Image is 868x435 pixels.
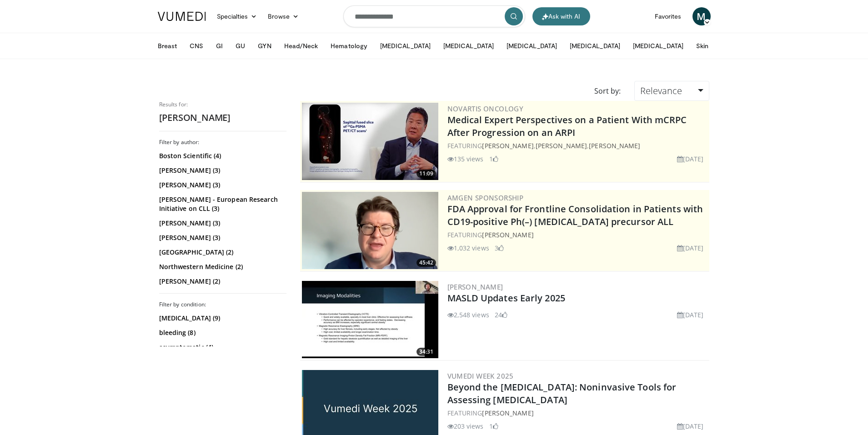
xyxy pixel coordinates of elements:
a: [PERSON_NAME] [589,141,640,150]
button: [MEDICAL_DATA] [564,37,626,55]
a: [PERSON_NAME] [482,230,533,239]
h2: [PERSON_NAME] [159,112,286,124]
img: VuMedi Logo [158,12,206,21]
a: Beyond the [MEDICAL_DATA]: Noninvasive Tools for Assessing [MEDICAL_DATA] [447,381,677,406]
button: Ask with AI [532,7,590,25]
img: a6c1273b-6a04-451f-b691-dbbac68f8a63.300x170_q85_crop-smart_upscale.jpg [302,281,438,358]
button: Hematology [325,37,373,55]
li: [DATE] [677,154,704,164]
li: 1 [489,154,498,164]
a: FDA Approval for Frontline Consolidation in Patients with CD19-positive Ph(–) [MEDICAL_DATA] prec... [447,203,703,228]
a: [MEDICAL_DATA] (9) [159,314,284,323]
div: FEATURING [447,230,707,240]
button: [MEDICAL_DATA] [375,37,436,55]
a: 34:31 [302,281,438,358]
a: [PERSON_NAME] (3) [159,180,284,190]
input: Search topics, interventions [343,5,525,27]
button: CNS [184,37,209,55]
span: 45:42 [416,259,436,267]
div: FEATURING [447,408,707,418]
button: [MEDICAL_DATA] [438,37,499,55]
a: Browse [262,7,304,25]
li: 2,548 views [447,310,489,320]
button: GU [230,37,251,55]
a: bleeding (8) [159,328,284,337]
a: [PERSON_NAME] (3) [159,166,284,175]
h3: Filter by condition: [159,301,286,308]
a: [PERSON_NAME] - European Research Initiative on CLL (3) [159,195,284,213]
a: [PERSON_NAME] (2) [159,277,284,286]
a: Medical Expert Perspectives on a Patient With mCRPC After Progression on an ARPI [447,114,687,139]
a: 45:42 [302,192,438,269]
li: [DATE] [677,421,704,431]
button: Head/Neck [279,37,324,55]
a: asymptomatic (4) [159,343,284,352]
a: Specialties [211,7,263,25]
span: Relevance [640,85,682,97]
button: Skin [691,37,714,55]
li: 203 views [447,421,484,431]
button: [MEDICAL_DATA] [627,37,689,55]
a: Northwestern Medicine (2) [159,262,284,271]
a: [PERSON_NAME] (3) [159,233,284,242]
a: MASLD Updates Early 2025 [447,292,565,304]
a: Amgen Sponsorship [447,193,524,202]
a: Novartis Oncology [447,104,524,113]
li: 1 [489,421,498,431]
div: FEATURING , , [447,141,707,150]
li: 1,032 views [447,243,489,253]
a: [PERSON_NAME] [482,409,533,417]
img: 0487cae3-be8e-480d-8894-c5ed9a1cba93.png.300x170_q85_crop-smart_upscale.png [302,192,438,269]
li: 24 [495,310,507,320]
p: Results for: [159,101,286,108]
button: [MEDICAL_DATA] [501,37,562,55]
button: Breast [152,37,182,55]
li: [DATE] [677,243,704,253]
a: [PERSON_NAME] [482,141,533,150]
a: Boston Scientific (4) [159,151,284,160]
div: Sort by: [587,81,627,101]
button: GYN [252,37,276,55]
li: [DATE] [677,310,704,320]
a: M [692,7,711,25]
button: GI [211,37,228,55]
a: [PERSON_NAME] (3) [159,219,284,228]
a: [PERSON_NAME] [536,141,587,150]
a: [GEOGRAPHIC_DATA] (2) [159,248,284,257]
span: 34:31 [416,348,436,356]
a: Relevance [634,81,709,101]
span: 11:09 [416,170,436,178]
img: 918109e9-db38-4028-9578-5f15f4cfacf3.jpg.300x170_q85_crop-smart_upscale.jpg [302,103,438,180]
a: 11:09 [302,103,438,180]
li: 135 views [447,154,484,164]
h3: Filter by author: [159,139,286,146]
a: [PERSON_NAME] [447,282,503,291]
a: Vumedi Week 2025 [447,371,514,380]
li: 3 [495,243,504,253]
a: Favorites [649,7,687,25]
